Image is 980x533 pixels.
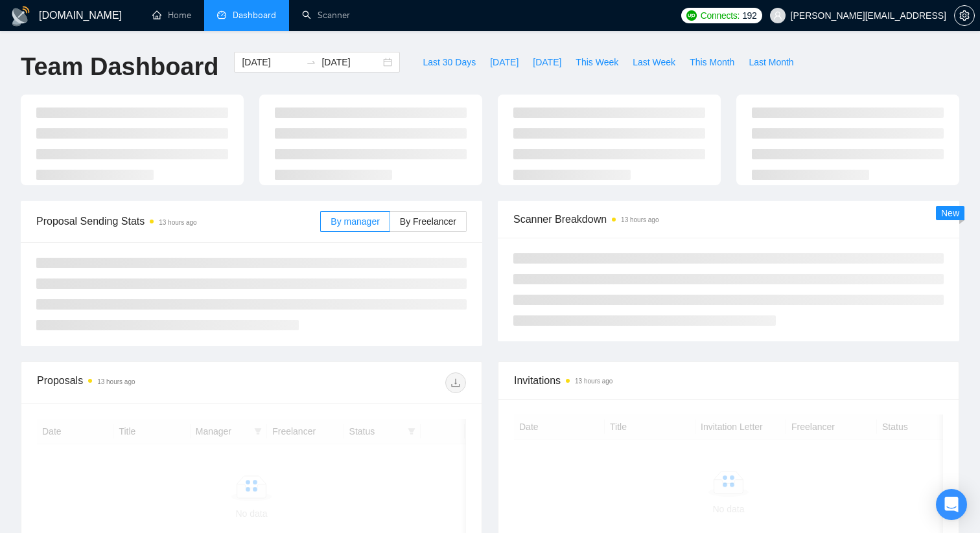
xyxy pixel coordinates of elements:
[37,372,251,393] div: Proposals
[576,55,618,69] span: This Week
[321,55,380,69] input: End date
[10,6,31,27] img: logo
[633,55,675,69] span: Last Week
[741,52,800,73] button: Last Month
[701,8,740,23] span: Connects:
[954,10,975,21] a: setting
[233,10,276,21] span: Dashboard
[217,10,226,19] span: dashboard
[483,52,526,73] button: [DATE]
[513,211,944,227] span: Scanner Breakdown
[400,216,456,227] span: By Freelancer
[954,5,975,26] button: setting
[773,11,782,20] span: user
[533,55,561,69] span: [DATE]
[242,55,301,69] input: Start date
[306,57,316,67] span: to
[941,208,959,218] span: New
[490,55,519,69] span: [DATE]
[423,55,476,69] span: Last 30 Days
[742,8,756,23] span: 192
[21,52,218,82] h1: Team Dashboard
[621,216,659,223] time: 13 hours ago
[936,489,967,520] div: Open Intercom Messenger
[575,378,612,385] time: 13 hours ago
[36,213,320,229] span: Proposal Sending Stats
[331,216,379,227] span: By manager
[625,52,682,73] button: Last Week
[955,10,974,21] span: setting
[749,55,793,69] span: Last Month
[415,52,483,73] button: Last 30 Days
[514,372,943,389] span: Invitations
[152,10,191,21] a: homeHome
[302,10,350,21] a: searchScanner
[159,219,196,226] time: 13 hours ago
[526,52,568,73] button: [DATE]
[690,55,734,69] span: This Month
[686,10,697,21] img: upwork-logo.png
[97,378,135,385] time: 13 hours ago
[682,52,741,73] button: This Month
[568,52,625,73] button: This Week
[306,57,316,67] span: swap-right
